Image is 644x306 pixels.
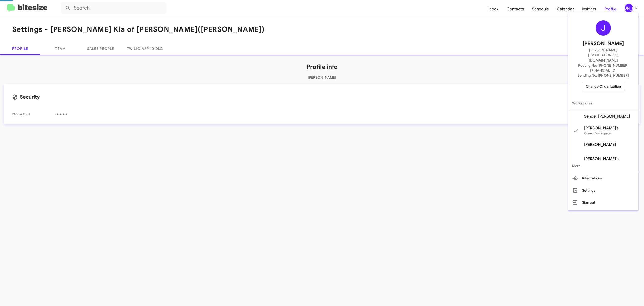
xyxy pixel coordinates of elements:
[574,48,632,63] span: [PERSON_NAME][EMAIL_ADDRESS][DOMAIN_NAME]
[578,73,629,78] span: Sending No: [PHONE_NUMBER]
[586,82,621,91] span: Change Organization
[568,97,638,109] span: Workspaces
[568,196,638,208] button: Sign out
[596,20,611,36] div: J
[582,82,625,91] button: Change Organization
[584,126,619,131] span: [PERSON_NAME]'s
[584,142,616,147] span: [PERSON_NAME]
[583,40,624,48] span: [PERSON_NAME]
[574,63,632,73] span: Routing No: [PHONE_NUMBER][FINANCIAL_ID]
[584,114,630,119] span: Sender [PERSON_NAME]
[584,156,619,161] span: [PERSON_NAME]'s
[568,184,638,196] button: Settings
[568,172,638,184] button: Integrations
[568,160,638,172] span: More
[584,131,611,135] span: Current Workspace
